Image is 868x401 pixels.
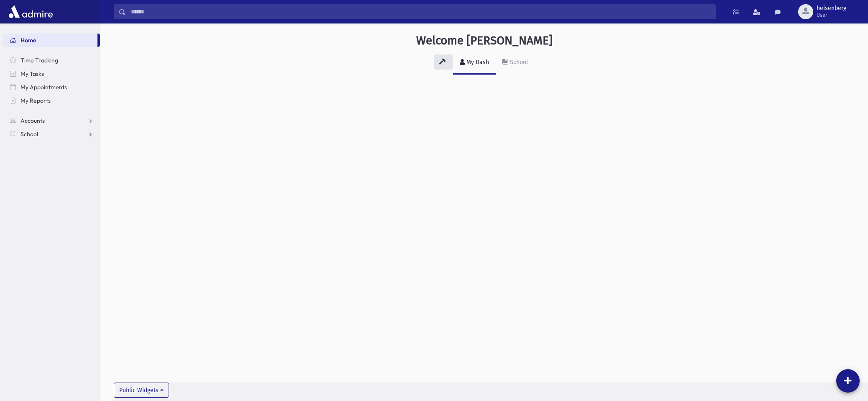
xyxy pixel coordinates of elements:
[416,34,553,48] h3: Welcome [PERSON_NAME]
[114,383,169,398] button: Public Widgets
[20,57,58,64] span: Time Tracking
[3,34,97,47] a: Home
[20,130,38,138] span: School
[817,12,846,18] span: User
[3,114,100,127] a: Accounts
[20,83,67,91] span: My Appointments
[7,3,55,20] img: AdmirePro
[3,54,100,67] a: Time Tracking
[3,80,100,94] a: My Appointments
[3,127,100,141] a: School
[3,67,100,80] a: My Tasks
[465,59,489,66] div: My Dash
[817,5,846,12] span: heisenberg
[3,94,100,107] a: My Reports
[20,117,45,124] span: Accounts
[453,51,496,75] a: My Dash
[20,36,36,44] span: Home
[20,70,44,78] span: My Tasks
[496,51,535,75] a: School
[20,97,51,104] span: My Reports
[508,59,528,66] div: School
[126,4,715,19] input: Search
